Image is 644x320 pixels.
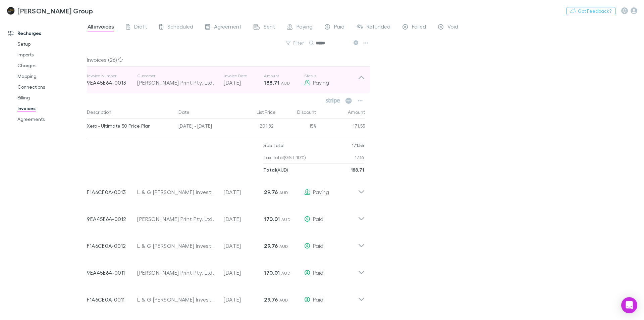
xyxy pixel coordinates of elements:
span: AUD [281,217,290,222]
span: Sent [264,23,275,32]
span: Scheduled [167,23,193,32]
div: Xero - Ultimate 50 Price Plan [87,119,173,133]
p: [DATE] [224,242,264,250]
strong: 188.71 [264,79,279,86]
p: 9EA45E6A-0011 [87,269,137,277]
span: Agreement [214,23,241,32]
strong: 29.76 [264,242,278,249]
p: 17.16 [355,151,364,164]
a: Billing [11,92,91,103]
div: F1A6CE0A-0013L & G [PERSON_NAME] Investment Properties Pty. Ltd.[DATE]29.76 AUDPaying [82,176,370,203]
span: All invoices [88,23,114,32]
div: Invoice Number9EA45E6A-0013Customer[PERSON_NAME] Print Pty. Ltd.Invoice Date[DATE]Amount188.71 AU... [82,66,370,93]
a: Invoices [11,103,91,114]
div: [DATE] - [DATE] [176,119,236,135]
strong: 170.01 [264,216,280,222]
div: L & G [PERSON_NAME] Investment Properties Pty. Ltd. [137,188,217,196]
img: Walker Hill Group's Logo [7,7,15,15]
span: Paid [313,216,323,222]
div: 9EA45E6A-0012[PERSON_NAME] Print Pty. Ltd.[DATE]170.01 AUDPaid [82,203,370,230]
div: [PERSON_NAME] Print Pty. Ltd. [137,269,217,277]
p: ( AUD ) [263,164,288,176]
a: Charges [11,60,91,71]
span: AUD [279,298,288,303]
p: [DATE] [224,188,264,196]
a: Agreements [11,114,91,125]
p: Customer [137,73,217,79]
p: Status [304,73,358,79]
span: Void [447,23,458,32]
p: 9EA45E6A-0013 [87,79,137,87]
span: AUD [279,190,288,195]
strong: 29.76 [264,296,278,303]
span: Draft [134,23,147,32]
strong: 170.01 [264,269,280,276]
a: Mapping [11,71,91,82]
span: AUD [279,244,288,249]
div: 201.82 [236,119,276,135]
span: Paying [297,23,313,32]
div: [PERSON_NAME] Print Pty. Ltd. [137,79,217,87]
p: Invoice Number [87,73,137,79]
a: Imports [11,49,91,60]
a: Connections [11,82,91,92]
div: L & G [PERSON_NAME] Investment Properties Pty. Ltd. [137,295,217,304]
span: AUD [281,271,290,276]
h3: [PERSON_NAME] Group [17,7,93,15]
p: F1A6CE0A-0013 [87,188,137,196]
p: [DATE] [224,295,264,304]
p: 171.55 [352,139,364,151]
strong: 29.76 [264,189,278,195]
div: [PERSON_NAME] Print Pty. Ltd. [137,215,217,223]
span: Failed [412,23,426,32]
span: Paying [313,189,329,195]
p: [DATE] [224,215,264,223]
span: Paying [313,79,329,86]
span: Paid [313,296,323,303]
span: Paid [334,23,344,32]
div: 171.55 [317,119,365,135]
p: 9EA45E6A-0012 [87,215,137,223]
div: Open Intercom Messenger [621,297,637,313]
div: L & G [PERSON_NAME] Investment Properties Pty. Ltd. [137,242,217,250]
div: F1A6CE0A-0011L & G [PERSON_NAME] Investment Properties Pty. Ltd.[DATE]29.76 AUDPaid [82,283,370,310]
span: Refunded [367,23,390,32]
p: Sub Total [263,139,284,151]
div: 9EA45E6A-0011[PERSON_NAME] Print Pty. Ltd.[DATE]170.01 AUDPaid [82,257,370,283]
a: [PERSON_NAME] Group [3,3,97,19]
p: [DATE] [224,79,264,87]
p: Tax Total (GST 10%) [263,151,306,164]
span: AUD [281,81,290,86]
p: Amount [264,73,304,79]
span: Paid [313,269,323,276]
a: Setup [11,39,91,49]
a: Recharges [1,28,91,39]
div: F1A6CE0A-0012L & G [PERSON_NAME] Investment Properties Pty. Ltd.[DATE]29.76 AUDPaid [82,230,370,257]
p: Invoice Date [224,73,264,79]
span: Paid [313,242,323,249]
strong: Total [263,167,276,173]
p: F1A6CE0A-0012 [87,242,137,250]
div: 15% [276,119,317,135]
button: Got Feedback? [566,7,616,15]
button: Filter [282,39,308,47]
strong: 188.71 [351,167,364,173]
p: [DATE] [224,269,264,277]
p: F1A6CE0A-0011 [87,295,137,304]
